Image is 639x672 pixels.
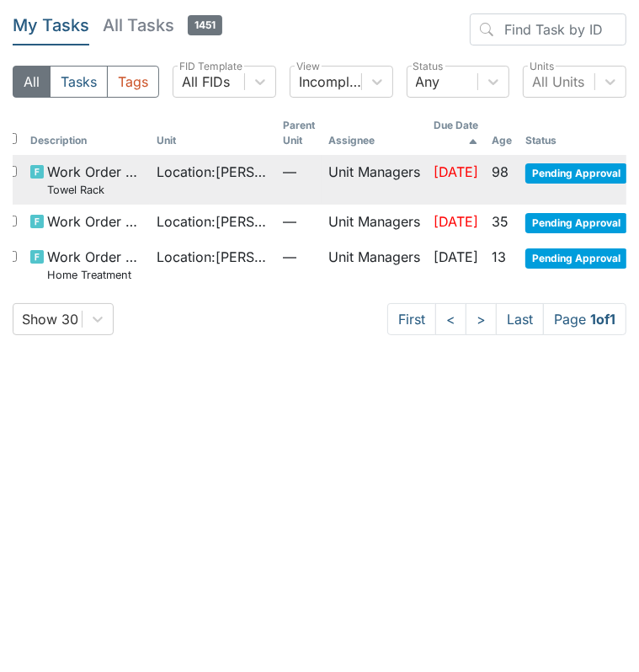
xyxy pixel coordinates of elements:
span: Location : [PERSON_NAME] House [157,247,269,267]
span: Work Order Routine Towel Rack [47,162,143,198]
td: Unit Managers [322,240,427,290]
h5: All Tasks [103,13,222,37]
th: Toggle SortBy [276,111,322,155]
td: Unit Managers [322,155,427,205]
div: Any [416,72,440,92]
small: Home Treatment [47,267,143,283]
input: Find Task by ID [470,13,626,45]
th: Toggle SortBy [485,111,519,155]
th: Toggle SortBy [519,111,634,155]
span: Work Order Routine Home Treatment [47,247,143,283]
div: All FIDs [182,72,230,92]
span: Pending Approval [525,163,627,184]
th: Assignee [322,111,427,155]
span: Page [543,303,626,335]
span: — [283,247,315,267]
button: Tasks [50,66,108,98]
div: Incomplete Tasks [299,72,363,92]
div: Show 30 [22,309,78,329]
span: — [283,162,315,182]
th: Toggle SortBy [427,111,485,155]
div: Type filter [13,66,159,98]
span: Location : [PERSON_NAME] House [157,162,269,182]
button: All [13,66,51,98]
small: Towel Rack [47,182,143,198]
h5: My Tasks [13,13,89,37]
div: All Units [532,72,584,92]
a: > [466,303,497,335]
span: — [283,211,315,232]
th: Toggle SortBy [24,111,150,155]
span: [DATE] [434,163,478,180]
span: 35 [492,213,509,230]
span: Location : [PERSON_NAME] House [157,211,269,232]
span: [DATE] [434,248,478,265]
span: 1451 [188,15,222,35]
span: Pending Approval [525,213,627,233]
a: < [435,303,466,335]
span: Work Order Routine [47,211,143,232]
a: First [387,303,436,335]
span: Pending Approval [525,248,627,269]
span: 13 [492,248,506,265]
strong: 1 of 1 [590,311,615,328]
span: 98 [492,163,509,180]
button: Tags [107,66,159,98]
th: Toggle SortBy [150,111,276,155]
a: Last [496,303,544,335]
span: [DATE] [434,213,478,230]
nav: task-pagination [387,303,626,335]
td: Unit Managers [322,205,427,240]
